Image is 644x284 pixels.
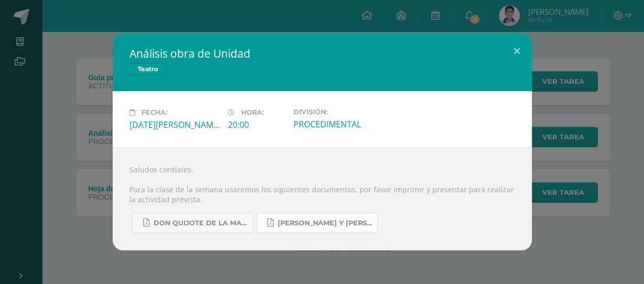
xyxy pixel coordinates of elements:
[132,213,254,233] a: Don quijote de la Mancha.pdf
[502,34,532,69] button: Close (Esc)
[293,118,384,130] div: PROCEDIMENTAL
[129,119,220,130] div: [DATE][PERSON_NAME]
[141,108,167,116] span: Fecha:
[113,147,532,250] div: Saludos cordiales. Para la clase de la semana usaremos los siguientes documentos, por favor impri...
[278,219,372,227] span: [PERSON_NAME] y [PERSON_NAME].pdf
[129,63,167,75] span: Teatro
[256,213,378,233] a: [PERSON_NAME] y [PERSON_NAME].pdf
[154,219,248,227] span: Don quijote de la Mancha.pdf
[228,119,285,130] div: 20:00
[293,108,384,116] label: División:
[129,46,515,61] h2: Análisis obra de Unidad
[241,108,264,116] span: Hora:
